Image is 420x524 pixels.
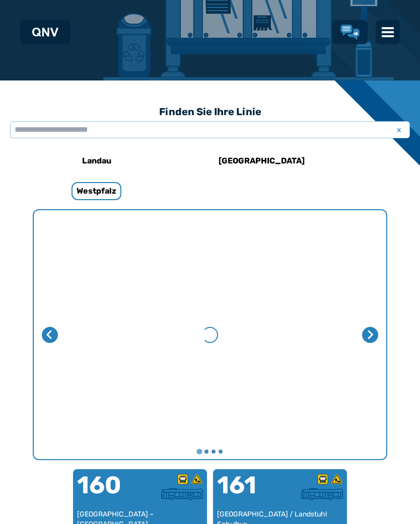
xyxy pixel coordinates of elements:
li: 1 von 4 [34,210,386,459]
button: Gehe zu Seite 2 [204,450,208,454]
ul: Wählen Sie eine Seite zum Anzeigen [34,448,386,455]
button: Gehe zu Seite 3 [212,450,216,454]
h6: [GEOGRAPHIC_DATA] [215,153,309,169]
button: Gehe zu Seite 1 [196,449,202,454]
div: 161 [217,473,280,509]
img: Überlandbus [161,488,203,500]
a: QNV Logo [32,24,58,40]
button: Gehe zu Seite 4 [219,450,223,454]
h3: Finden Sie Ihre Linie [10,101,410,123]
h6: Westpfalz [72,182,121,200]
span: x [392,124,406,136]
a: Lob & Kritik [340,25,360,40]
div: My Favorite Images [34,210,386,459]
img: Überlandbus [301,488,343,500]
a: [GEOGRAPHIC_DATA] [195,149,329,173]
a: Westpfalz [30,179,164,203]
button: Nächste Seite [362,327,378,343]
div: 160 [77,473,140,509]
button: Letzte Seite [42,327,58,343]
a: Landau [30,149,164,173]
h6: Landau [78,153,115,169]
img: menu [382,26,394,38]
img: QNV Logo [32,28,58,37]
